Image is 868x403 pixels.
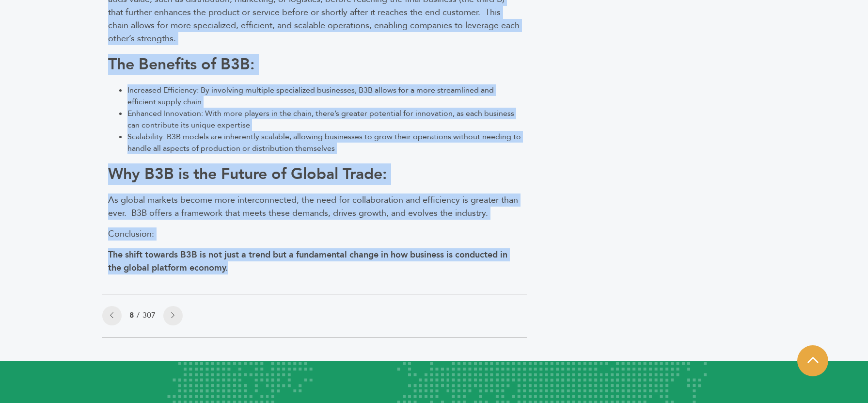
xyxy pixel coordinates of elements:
span: Increased Efficiency: By involving multiple specialized businesses, B3B allows for a more streaml... [127,85,494,107]
b: Why B3B is the Future of Global Trade: [108,163,387,185]
span: / [134,310,142,321]
span: Conclusion: [108,228,154,240]
span: Enhanced Innovation: With more players in the chain, there’s greater potential for innovation, as... [127,108,514,130]
span: As global markets become more interconnected, the need for collaboration and efficiency is greate... [108,194,518,219]
span: 8 [129,310,134,321]
span: Scalability: B3B models are inherently scalable, allowing businesses to grow their operations wit... [127,131,521,154]
b: The Benefits of B3B: [108,54,254,75]
b: The shift towards B3B is not just a trend but a fundamental change in how business is conducted i... [108,249,507,274]
a: 307 [142,310,156,321]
